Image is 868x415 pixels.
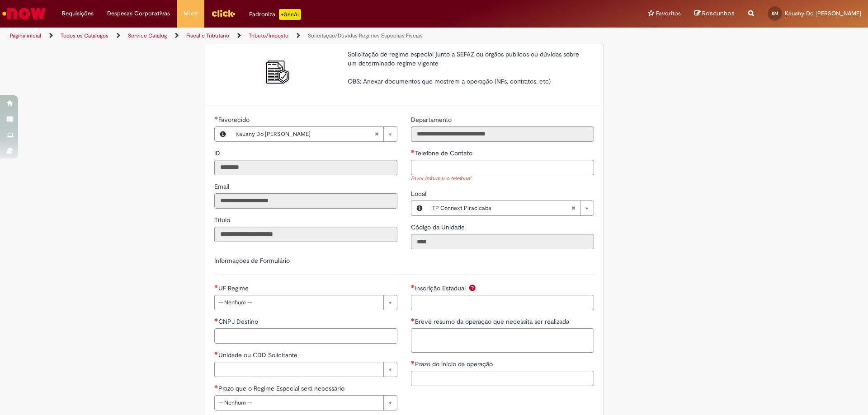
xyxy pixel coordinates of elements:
label: Somente leitura - Código da Unidade [411,223,467,232]
label: Somente leitura - Departamento [411,115,453,124]
a: Kauany Do [PERSON_NAME]Limpar campo Favorecido [231,127,397,141]
input: Código da Unidade [411,234,594,249]
span: Necessários [411,149,415,153]
abbr: Limpar campo Favorecido [370,127,383,141]
span: Local [411,190,428,198]
span: Rascunhos [702,9,735,18]
span: -- Nenhum -- [218,295,379,310]
span: Somente leitura - Departamento [411,116,453,124]
span: Kauany Do [PERSON_NAME] [785,9,861,17]
span: Favoritos [656,9,681,18]
button: Favorecido, Visualizar este registro Kauany Do Prado Martins [215,127,231,141]
a: Solicitação/Dúvidas Regimes Especiais Fiscais [308,32,423,39]
p: +GenAi [279,9,301,20]
a: Fiscal e Tributário [186,32,229,39]
a: Todos os Catálogos [61,32,108,39]
span: Necessários [214,318,218,322]
span: KM [772,10,778,16]
span: Prazo do início da operação [415,360,495,368]
span: Necessários [411,360,415,364]
input: Título [214,227,397,242]
span: Necessários [214,284,218,288]
input: Departamento [411,126,594,142]
abbr: Limpar campo Local [566,201,580,215]
span: Necessários [214,351,218,355]
span: UF Regime [218,284,250,292]
span: Kauany Do [PERSON_NAME] [236,127,374,141]
a: TP Connext PiracicabaLimpar campo Local [428,201,594,215]
div: Favor informar o telefone! [411,175,594,183]
span: Necessários [411,318,415,322]
span: Requisições [62,9,94,18]
input: Email [214,193,397,209]
span: Somente leitura - ID [214,149,222,157]
label: Somente leitura - Email [214,182,231,191]
input: Telefone de Contato [411,160,594,175]
input: Prazo do início da operação [411,371,594,386]
label: Somente leitura - Título [214,215,232,224]
span: Despesas Corporativas [107,9,170,18]
span: Prazo que o Regime Especial será necessário [218,384,346,392]
label: Somente leitura - ID [214,149,222,158]
span: Obrigatório Preenchido [214,116,218,120]
span: Necessários - Unidade ou CDD Solicitante [218,351,299,359]
a: Rascunhos [694,9,735,18]
span: Somente leitura - Email [214,182,231,191]
span: Necessários - Favorecido [218,116,251,124]
span: More [184,9,198,18]
span: Breve resumo da operação que necessita ser realizada [415,317,571,326]
span: Inscrição Estadual [415,284,467,292]
p: Solicitação de regime especial junto a SEFAZ ou órgãos publicos ou dúvidas sobre um determinado r... [348,50,587,86]
img: Solicitação/Dúvidas Regimes Especiais Fiscais [263,59,292,88]
span: Ajuda para Inscrição Estadual [467,284,478,291]
span: TP Connext Piracicaba [432,201,571,215]
img: click_logo_yellow_360x200.png [211,6,236,20]
span: CNPJ Destino [218,317,260,326]
span: Necessários [214,385,218,388]
textarea: Breve resumo da operação que necessita ser realizada [411,328,594,353]
span: -- Nenhum -- [218,396,379,410]
a: Tributo/Imposto [249,32,288,39]
a: Service Catalog [128,32,167,39]
span: Telefone de Contato [415,149,474,157]
span: Somente leitura - Título [214,216,232,224]
input: CNPJ Destino [214,328,397,344]
label: Informações de Formulário [214,256,290,265]
input: ID [214,160,397,175]
div: Padroniza [249,9,301,20]
button: Local, Visualizar este registro TP Connext Piracicaba [411,201,428,215]
span: Necessários [411,284,415,288]
ul: Trilhas de página [7,28,572,44]
img: ServiceNow [1,5,47,23]
a: Página inicial [10,32,41,39]
input: Inscrição Estadual [411,295,594,310]
a: Limpar campo Unidade ou CDD Solicitante [214,362,397,377]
